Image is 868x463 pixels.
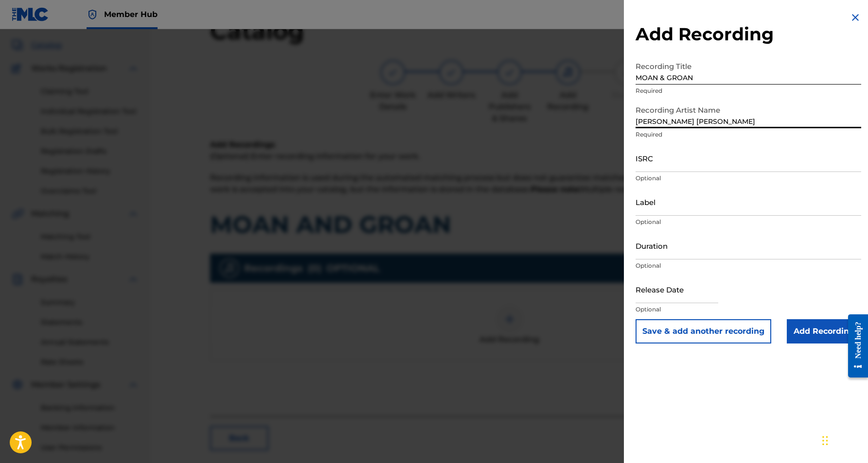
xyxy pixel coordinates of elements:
[636,218,861,226] p: Optional
[636,261,861,270] p: Optional
[636,319,771,343] button: Save & add another recording
[822,426,828,455] div: Drag
[636,23,861,45] h2: Add Recording
[636,174,861,183] p: Optional
[841,306,868,386] iframe: Resource Center
[12,7,49,21] img: MLC Logo
[636,305,861,314] p: Optional
[636,86,861,95] p: Required
[636,130,861,139] p: Required
[819,416,868,463] iframe: Chat Widget
[104,9,158,20] span: Member Hub
[87,9,98,20] img: Top Rightsholder
[787,319,861,343] input: Add Recording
